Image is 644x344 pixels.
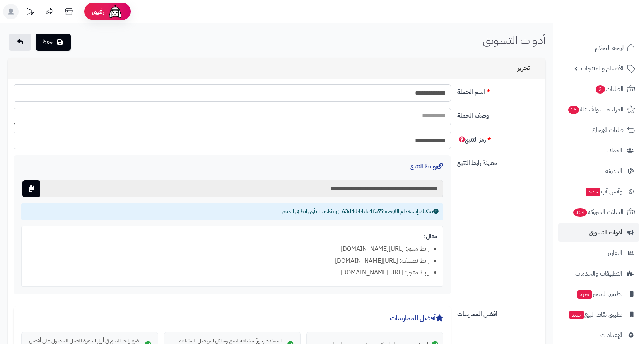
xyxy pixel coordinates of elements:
span: المراجعات والأسئلة [567,104,624,115]
label: وصف الحملة [454,108,543,120]
label: اسم الحملة [454,84,543,97]
strong: مثال: [424,232,437,241]
span: الطلبات [595,84,624,94]
h4: أفضل الممارسات [21,314,443,326]
span: جديد [586,188,600,196]
span: تطبيق نقاط البيع [569,309,622,320]
span: التقارير [608,248,622,258]
h4: روابط التتبع [21,163,443,175]
span: طلبات الإرجاع [592,125,624,135]
span: أدوات التسويق [589,227,622,238]
span: العملاء [607,145,622,156]
a: طلبات الإرجاع [558,121,639,139]
a: تطبيق نقاط البيعجديد [558,305,639,324]
span: رمز التتبع [457,135,486,144]
span: 3 [596,85,605,94]
span: المدونة [605,166,622,176]
a: المدونة [558,162,639,180]
span: السلات المتروكة [572,207,624,217]
a: العملاء [558,141,639,160]
h3: تحرير [518,65,538,72]
label: معاينة رابط التتبع [454,155,543,168]
span: التطبيقات والخدمات [575,268,622,279]
a: تطبيق المتجرجديد [558,285,639,303]
a: تحديثات المنصة [20,4,40,21]
a: التقارير [558,244,639,262]
span: تطبيق المتجر [577,289,622,300]
a: المراجعات والأسئلة15 [558,100,639,119]
span: الأقسام والمنتجات [581,63,624,74]
label: أفضل الممارسات [454,306,543,319]
span: 354 [573,208,587,217]
img: ai-face.png [108,4,123,19]
a: أدوات التسويق [558,223,639,242]
button: حفظ [36,34,71,51]
h1: أدوات التسويق [483,34,545,46]
a: الطلبات3 [558,80,639,98]
span: رفيق [92,7,104,16]
a: وآتس آبجديد [558,182,639,201]
span: وآتس آب [585,186,622,197]
span: الإعدادات [600,330,622,341]
span: لوحة التحكم [595,43,624,53]
li: رابط منتج: [URL][DOMAIN_NAME] [27,245,429,253]
a: السلات المتروكة354 [558,203,639,221]
span: 15 [568,106,579,114]
a: لوحة التحكم [558,39,639,57]
li: رابط متجر: [URL][DOMAIN_NAME] [27,268,429,277]
div: يمكنك إستخدام اللاحقة ?tracking=63d4d44de1fa7 بأي رابط في المتجر [21,203,443,220]
span: جديد [577,290,592,299]
span: جديد [569,311,584,319]
a: التطبيقات والخدمات [558,264,639,283]
li: رابط تصنيف: [URL][DOMAIN_NAME] [27,257,429,265]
